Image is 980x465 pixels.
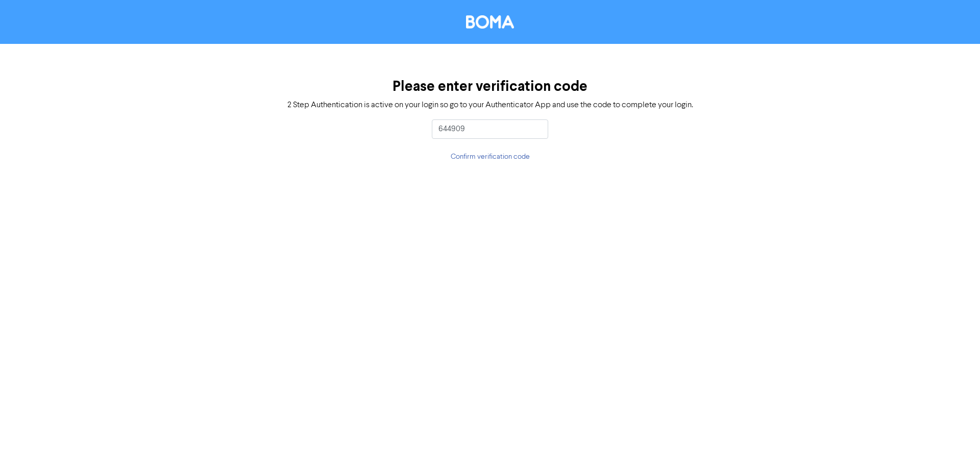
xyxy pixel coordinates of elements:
[393,78,587,95] h3: Please enter verification code
[466,15,514,29] img: BOMA Logo
[852,355,980,465] iframe: Chat Widget
[450,151,530,163] button: Confirm verification code
[287,99,693,111] div: 2 Step Authentication is active on your login so go to your Authenticator App and use the code to...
